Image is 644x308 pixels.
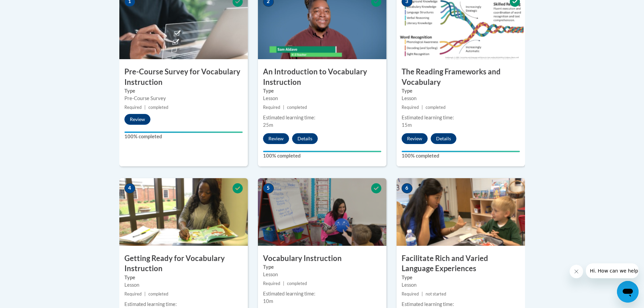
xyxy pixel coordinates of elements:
div: Lesson [263,95,381,102]
span: Required [124,291,142,297]
button: Review [263,133,289,144]
label: 100% completed [263,152,381,160]
span: Required [402,291,419,297]
span: completed [426,105,446,110]
button: Review [124,114,150,125]
span: 25m [263,122,273,128]
div: Estimated learning time: [124,301,243,308]
h3: Pre-Course Survey for Vocabulary Instruction [119,67,248,88]
span: Required [263,281,280,286]
iframe: Button to launch messaging window [617,281,639,303]
span: 4 [124,183,135,193]
h3: Getting Ready for Vocabulary Instruction [119,253,248,274]
div: Estimated learning time: [402,301,520,308]
label: 100% completed [124,133,243,140]
label: Type [263,87,381,95]
label: Type [402,274,520,281]
div: Lesson [263,271,381,278]
button: Details [431,133,456,144]
span: 10m [263,298,273,304]
iframe: Close message [570,265,583,278]
span: | [144,291,146,297]
span: Required [124,105,142,110]
div: Estimated learning time: [263,114,381,121]
h3: Vocabulary Instruction [258,253,386,264]
div: Estimated learning time: [263,290,381,298]
span: | [144,105,146,110]
div: Lesson [124,281,243,289]
label: Type [263,263,381,271]
iframe: Message from company [586,263,639,278]
img: Course Image [397,178,525,246]
span: | [283,105,284,110]
label: Type [124,274,243,281]
span: completed [148,291,168,297]
div: Your progress [124,132,243,133]
span: 5 [263,183,274,193]
img: Course Image [119,178,248,246]
h3: The Reading Frameworks and Vocabulary [397,67,525,88]
div: Pre-Course Survey [124,95,243,102]
div: Lesson [402,95,520,102]
span: Required [263,105,280,110]
label: 100% completed [402,152,520,160]
span: Required [402,105,419,110]
span: completed [287,281,307,286]
div: Your progress [402,151,520,152]
span: not started [426,291,446,297]
button: Review [402,133,428,144]
span: | [422,291,423,297]
span: Hi. How can we help? [4,5,55,10]
div: Your progress [263,151,381,152]
span: completed [148,105,168,110]
img: Course Image [258,178,386,246]
span: | [422,105,423,110]
h3: Facilitate Rich and Varied Language Experiences [397,253,525,274]
span: | [283,281,284,286]
div: Estimated learning time: [402,114,520,121]
span: 6 [402,183,412,193]
label: Type [402,87,520,95]
button: Details [292,133,318,144]
span: completed [287,105,307,110]
div: Lesson [402,281,520,289]
label: Type [124,87,243,95]
span: 15m [402,122,412,128]
h3: An Introduction to Vocabulary Instruction [258,67,386,88]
